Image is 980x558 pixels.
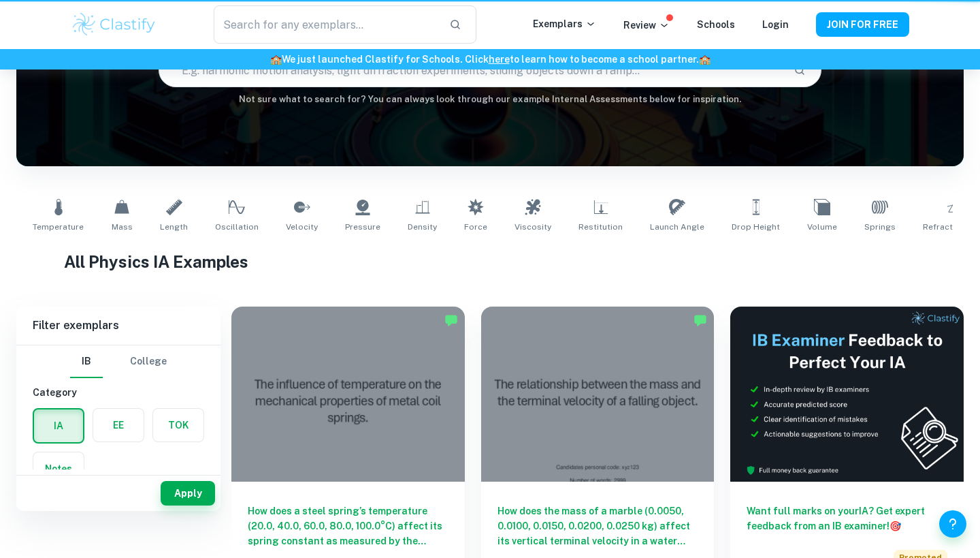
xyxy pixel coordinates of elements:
span: 🏫 [699,54,710,65]
span: Temperature [33,221,84,233]
button: IA [34,409,83,442]
button: EE [93,409,144,441]
p: Review [623,18,670,33]
button: Search [788,59,811,82]
h6: Category [33,385,204,400]
h6: Not sure what to search for? You can always look through our example Internal Assessments below f... [16,93,964,106]
button: JOIN FOR FREE [816,12,909,37]
span: Volume [807,221,837,233]
img: Thumbnail [730,307,964,482]
p: Exemplars [533,16,596,31]
h1: All Physics IA Examples [64,249,917,274]
span: Launch Angle [650,221,704,233]
div: Filter type choice [70,345,167,378]
h6: How does the mass of a marble (0.0050, 0.0100, 0.0150, 0.0200, 0.0250 kg) affect its vertical ter... [497,503,698,548]
button: Help and Feedback [939,510,966,538]
button: TOK [153,409,203,441]
span: Drop Height [732,221,780,233]
h6: Filter exemplars [16,307,220,345]
span: Force [464,221,487,233]
a: Schools [697,19,735,30]
span: Velocity [286,221,318,233]
span: 🎯 [889,521,901,531]
button: IB [70,345,103,378]
button: Notes [33,452,84,485]
span: Viscosity [514,221,551,233]
img: Marked [693,313,707,327]
a: Login [762,19,789,30]
span: Springs [864,221,896,233]
span: 🏫 [270,54,282,65]
span: Pressure [345,221,380,233]
span: Restitution [578,221,623,233]
span: Density [408,221,437,233]
span: Mass [112,221,133,233]
img: Clastify logo [71,11,157,38]
a: here [489,54,510,65]
button: Apply [161,481,215,506]
input: E.g. harmonic motion analysis, light diffraction experiments, sliding objects down a ramp... [159,51,783,89]
h6: How does a steel spring’s temperature (20.0, 40.0, 60.0, 80.0, 100.0°C) affect its spring constan... [248,503,448,548]
input: Search for any exemplars... [214,5,438,44]
h6: Want full marks on your IA ? Get expert feedback from an IB examiner! [747,503,947,533]
h6: We just launched Clastify for Schools. Click to learn how to become a school partner. [3,52,977,67]
button: College [130,345,167,378]
span: Length [160,221,188,233]
span: Oscillation [215,221,259,233]
img: Marked [444,313,458,327]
